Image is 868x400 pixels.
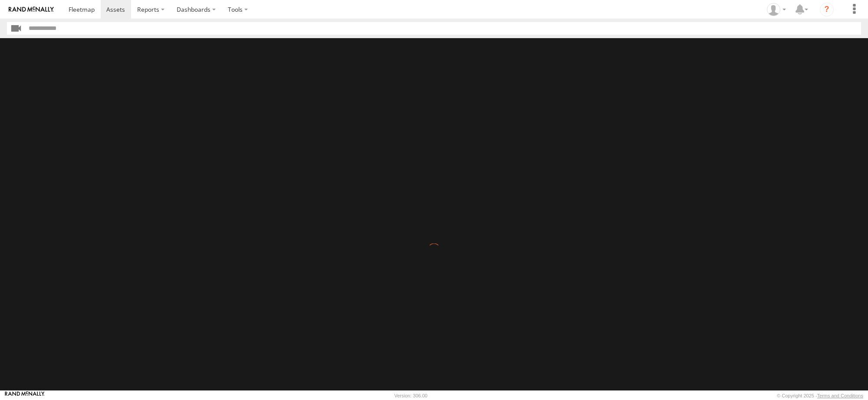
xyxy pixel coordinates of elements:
[9,7,54,13] img: rand-logo.svg
[817,393,863,398] a: Terms and Conditions
[764,3,789,16] div: Nick King
[5,391,45,400] a: Visit our Website
[395,393,427,398] div: Version: 306.00
[820,3,834,16] i: ?
[777,393,863,398] div: © Copyright 2025 -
